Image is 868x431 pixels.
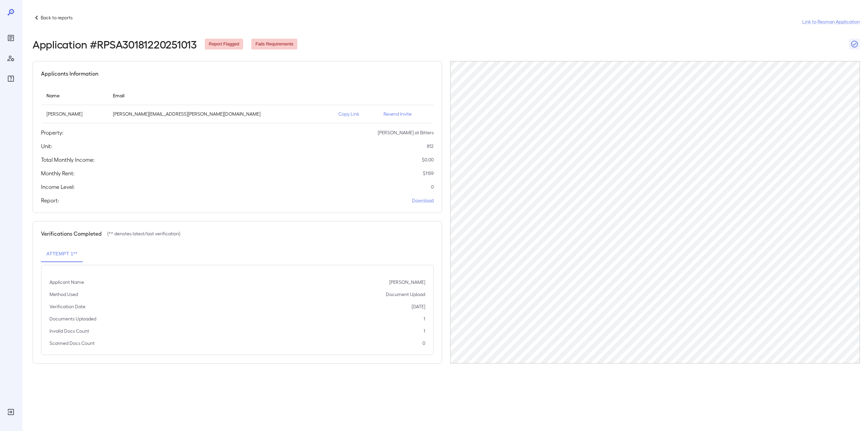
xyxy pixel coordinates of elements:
[41,246,83,262] button: Attempt 1**
[50,328,89,334] p: Invalid Docs Count
[251,41,297,47] span: Fails Requirements
[423,170,434,177] p: $ 1159
[427,143,434,150] p: 812
[41,230,102,238] h5: Verifications Completed
[802,18,860,25] a: Link to Resman Application
[50,279,84,286] p: Applicant Name
[41,183,75,191] h5: Income Level:
[338,111,373,117] p: Copy Link
[5,407,16,417] div: Log Out
[41,156,95,164] h5: Total Monthly Income:
[41,129,63,137] h5: Property:
[422,156,434,163] p: $ 0.00
[41,86,434,123] table: simple table
[46,111,102,117] p: [PERSON_NAME]
[33,38,197,50] h2: Application # RPSA30181220251013
[41,169,75,177] h5: Monthly Rent:
[431,183,434,190] p: 0
[41,14,73,21] p: Back to reports
[423,315,425,322] p: 1
[50,291,78,298] p: Method Used
[41,196,59,204] h5: Report:
[113,111,327,117] p: [PERSON_NAME][EMAIL_ADDRESS][PERSON_NAME][DOMAIN_NAME]
[5,73,16,84] div: FAQ
[50,303,85,310] p: Verification Date
[378,129,434,136] p: [PERSON_NAME] at Bitters
[50,340,95,347] p: Scanned Docs Count
[41,70,98,78] h5: Applicants Information
[107,86,333,105] th: Email
[412,303,425,310] p: [DATE]
[849,39,860,50] button: Close Report
[107,230,180,237] p: (** denotes latest/last verification)
[412,197,434,204] a: Download
[50,315,96,322] p: Documents Uploaded
[423,328,425,334] p: 1
[5,53,16,64] div: Manage Users
[383,111,428,117] p: Resend Invite
[41,142,52,150] h5: Unit:
[386,291,425,298] p: Document Upload
[41,86,107,105] th: Name
[205,41,243,47] span: Report Flagged
[422,340,425,347] p: 0
[5,33,16,43] div: Reports
[389,279,425,286] p: [PERSON_NAME]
